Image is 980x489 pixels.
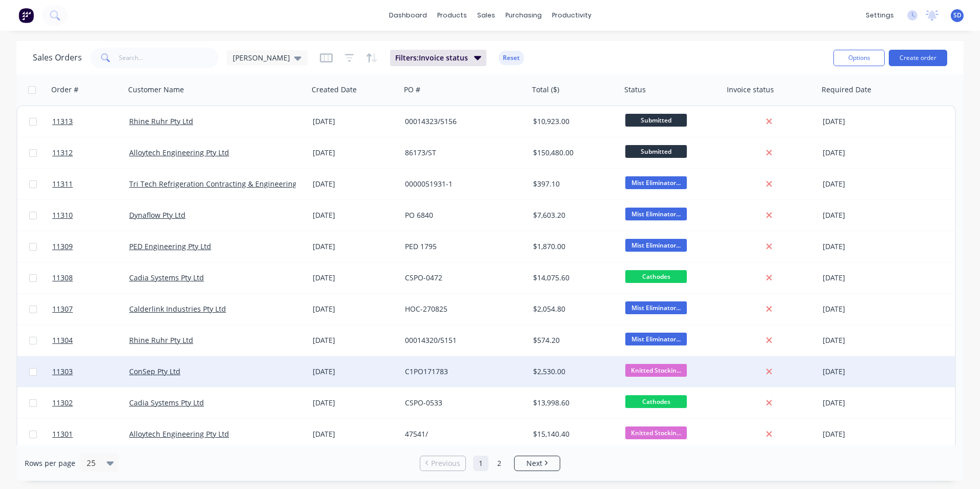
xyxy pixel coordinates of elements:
div: Order # [51,85,78,95]
h1: Sales Orders [33,53,82,63]
div: [DATE] [313,241,397,252]
a: 11311 [52,169,129,199]
div: [DATE] [313,304,397,314]
div: HOC-270825 [405,304,519,314]
a: Alloytech Engineering Pty Ltd [129,148,229,157]
div: [DATE] [313,335,397,345]
a: 11303 [52,356,129,387]
div: purchasing [500,8,547,23]
span: 11302 [52,398,73,408]
div: 00014323/5156 [405,116,519,127]
a: Next page [515,458,560,468]
span: 11309 [52,241,73,252]
a: Page 2 [492,456,507,471]
a: dashboard [384,8,432,23]
div: $2,054.80 [533,304,613,314]
img: Factory [18,8,34,23]
div: CSPO-0533 [405,398,519,408]
a: 11307 [52,294,129,324]
div: $574.20 [533,335,613,345]
span: 11312 [52,148,73,158]
div: [DATE] [823,210,904,220]
div: 0000051931-1 [405,179,519,189]
span: Submitted [625,145,687,158]
a: 11310 [52,200,129,231]
a: 11313 [52,106,129,137]
div: [DATE] [823,273,904,283]
span: Submitted [625,114,687,127]
a: 11304 [52,325,129,356]
span: Mist Eliminator... [625,239,687,252]
span: 11310 [52,210,73,220]
a: Calderlink Industries Pty Ltd [129,304,226,314]
div: [DATE] [823,366,904,377]
span: 11307 [52,304,73,314]
span: Cathodes [625,395,687,408]
span: Mist Eliminator... [625,333,687,345]
a: Tri Tech Refrigeration Contracting & Engineering [129,179,297,189]
span: Mist Eliminator... [625,301,687,314]
a: Cadia Systems Pty Ltd [129,398,204,407]
div: Total ($) [532,85,559,95]
a: 11302 [52,388,129,418]
ul: Pagination [416,456,564,471]
div: Status [624,85,646,95]
div: $2,530.00 [533,366,613,377]
div: products [432,8,472,23]
a: 11312 [52,137,129,168]
span: Cathodes [625,270,687,283]
button: Reset [499,51,524,65]
div: productivity [547,8,597,23]
div: 86173/ST [405,148,519,158]
a: Dynaflow Pty Ltd [129,210,186,220]
div: PO # [404,85,420,95]
span: Mist Eliminator... [625,208,687,220]
div: C1PO171783 [405,366,519,377]
span: Knitted Stockin... [625,364,687,377]
div: [DATE] [313,398,397,408]
div: $15,140.40 [533,429,613,439]
span: 11313 [52,116,73,127]
a: 11309 [52,231,129,262]
a: Cadia Systems Pty Ltd [129,273,204,282]
span: Previous [431,458,460,468]
input: Search... [119,48,219,68]
span: Rows per page [25,458,75,468]
div: [DATE] [313,429,397,439]
div: $7,603.20 [533,210,613,220]
div: [DATE] [823,304,904,314]
div: $14,075.60 [533,273,613,283]
div: [DATE] [823,398,904,408]
span: Mist Eliminator... [625,176,687,189]
span: [PERSON_NAME] [233,52,290,63]
div: [DATE] [823,116,904,127]
a: 11308 [52,262,129,293]
a: Rhine Ruhr Pty Ltd [129,116,193,126]
button: Filters:Invoice status [390,50,486,66]
div: [DATE] [313,148,397,158]
span: Next [526,458,542,468]
div: Invoice status [727,85,774,95]
a: Rhine Ruhr Pty Ltd [129,335,193,345]
div: [DATE] [823,148,904,158]
span: 11303 [52,366,73,377]
span: 11301 [52,429,73,439]
a: ConSep Pty Ltd [129,366,180,376]
div: $397.10 [533,179,613,189]
span: 11304 [52,335,73,345]
div: settings [861,8,899,23]
button: Create order [889,50,947,66]
span: 11311 [52,179,73,189]
div: [DATE] [313,273,397,283]
div: 47541/ [405,429,519,439]
div: [DATE] [313,116,397,127]
div: [DATE] [823,241,904,252]
span: Knitted Stockin... [625,426,687,439]
div: CSPO-0472 [405,273,519,283]
div: [DATE] [823,429,904,439]
div: $1,870.00 [533,241,613,252]
div: PED 1795 [405,241,519,252]
div: Created Date [312,85,357,95]
div: Customer Name [128,85,184,95]
a: Alloytech Engineering Pty Ltd [129,429,229,439]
